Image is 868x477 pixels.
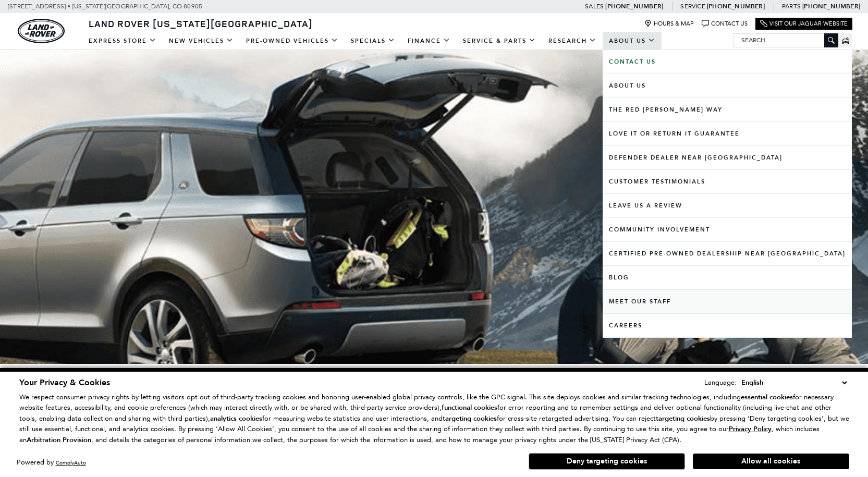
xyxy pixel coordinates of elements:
img: Land Rover [18,19,65,43]
a: Pre-Owned Vehicles [240,32,345,50]
a: New Vehicles [163,32,240,50]
a: Defender Dealer near [GEOGRAPHIC_DATA] [603,146,852,169]
span: Sales [585,3,604,10]
strong: essential cookies [741,393,793,402]
a: EXPRESS STORE [82,32,163,50]
button: Deny targeting cookies [529,453,685,470]
a: Customer Testimonials [603,170,852,193]
a: Research [542,32,603,50]
a: The Red [PERSON_NAME] Way [603,98,852,121]
span: Land Rover [US_STATE][GEOGRAPHIC_DATA] [89,17,313,30]
span: Parts [782,3,801,10]
span: Service [680,3,705,10]
a: [PHONE_NUMBER] [802,2,860,10]
a: Finance [401,32,457,50]
a: ComplyAuto [56,459,86,466]
a: Contact Us [603,50,852,74]
strong: analytics cookies [210,414,262,423]
select: Language Select [739,377,849,388]
span: Your Privacy & Cookies [19,377,110,388]
div: Powered by [17,459,86,466]
a: Blog [603,266,852,289]
a: land-rover [18,19,65,43]
input: Search [733,34,838,46]
strong: targeting cookies [443,414,497,423]
a: Certified Pre-Owned Dealership near [GEOGRAPHIC_DATA] [603,242,852,265]
a: Love It or Return It Guarantee [603,122,852,145]
a: [STREET_ADDRESS] • [US_STATE][GEOGRAPHIC_DATA], CO 80905 [8,3,202,10]
u: Privacy Policy [729,424,772,434]
button: Allow all cookies [693,454,849,469]
div: Language: [704,379,737,386]
strong: targeting cookies [656,414,710,423]
a: About Us [603,32,662,50]
a: [PHONE_NUMBER] [707,2,765,10]
a: [PHONE_NUMBER] [605,2,663,10]
a: Meet Our Staff [603,290,852,313]
a: Community Involvement [603,218,852,241]
a: Visit Our Jaguar Website [760,20,848,28]
strong: Arbitration Provision [27,435,91,445]
b: Contact Us [609,58,656,66]
strong: functional cookies [442,403,497,412]
a: Land Rover [US_STATE][GEOGRAPHIC_DATA] [82,17,319,30]
a: Specials [345,32,401,50]
nav: Main Navigation [82,32,662,50]
a: Service & Parts [457,32,542,50]
a: Contact Us [702,20,748,28]
p: We respect consumer privacy rights by letting visitors opt out of third-party tracking cookies an... [19,392,849,446]
a: About Us [603,74,852,97]
a: Privacy Policy [729,425,772,433]
a: Hours & Map [644,20,694,28]
a: Careers [603,314,852,337]
a: Leave Us A Review [603,194,852,217]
